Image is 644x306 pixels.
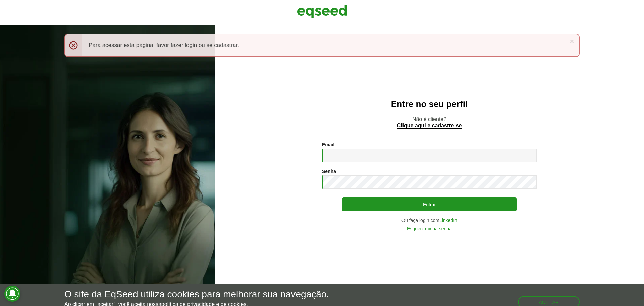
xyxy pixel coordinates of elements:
[407,226,452,231] a: Esqueci minha senha
[64,289,329,300] h5: O site da EqSeed utiliza cookies para melhorar sua navegação.
[228,116,631,129] p: Não é cliente?
[342,197,517,211] button: Entrar
[228,99,631,109] h2: Entre no seu perfil
[322,142,334,147] label: Email
[570,38,574,45] a: ×
[439,218,457,223] a: LinkedIn
[322,218,537,223] div: Ou faça login com
[64,34,580,57] div: Para acessar esta página, favor fazer login ou se cadastrar.
[297,3,347,20] img: EqSeed Logo
[322,169,336,174] label: Senha
[397,123,462,129] a: Clique aqui e cadastre-se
